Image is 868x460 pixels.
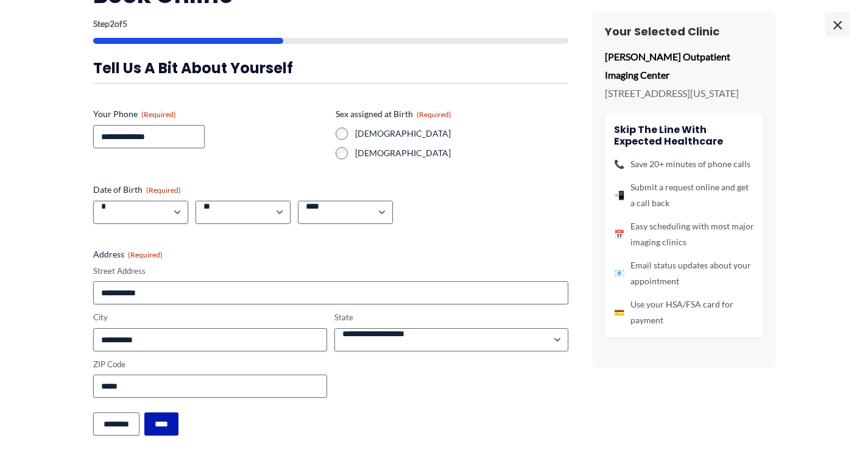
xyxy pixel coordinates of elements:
label: [DEMOGRAPHIC_DATA] [355,128,568,140]
span: 📅 [614,226,624,242]
span: 5 [122,18,127,29]
label: [DEMOGRAPHIC_DATA] [355,147,568,159]
li: Save 20+ minutes of phone calls [614,156,754,172]
span: 📧 [614,265,624,281]
label: ZIP Code [93,359,327,370]
p: [PERSON_NAME] Outpatient Imaging Center [605,48,763,84]
legend: Sex assigned at Birth [336,108,451,120]
span: 📞 [614,156,624,172]
span: 💳 [614,304,624,320]
li: Use your HSA/FSA card for payment [614,296,754,328]
legend: Date of Birth [93,184,181,196]
span: 2 [110,18,115,29]
h3: Your Selected Clinic [605,24,763,38]
label: Street Address [93,265,568,277]
p: [STREET_ADDRESS][US_STATE] [605,84,763,102]
h3: Tell us a bit about yourself [93,59,568,77]
span: (Required) [141,110,176,119]
label: State [334,312,568,323]
legend: Address [93,248,163,261]
span: (Required) [146,185,181,195]
span: 📲 [614,187,624,203]
span: (Required) [417,110,451,119]
label: Your Phone [93,108,326,120]
h4: Skip the line with Expected Healthcare [614,124,754,147]
li: Email status updates about your appointment [614,257,754,289]
li: Submit a request online and get a call back [614,179,754,211]
label: City [93,312,327,323]
p: Step of [93,20,568,28]
span: × [825,12,850,37]
span: (Required) [128,250,163,259]
li: Easy scheduling with most major imaging clinics [614,218,754,250]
